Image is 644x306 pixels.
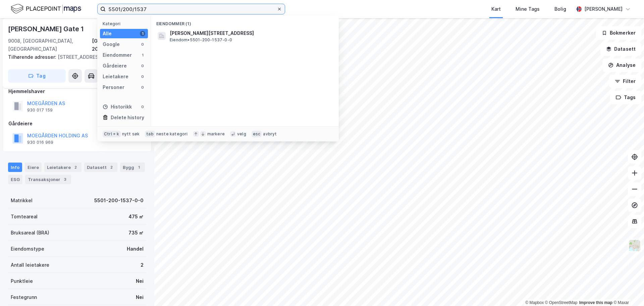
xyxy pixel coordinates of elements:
[111,114,144,122] div: Delete history
[92,37,146,53] div: [GEOGRAPHIC_DATA], 200/1537
[103,62,127,70] div: Gårdeiere
[8,69,66,83] button: Tag
[545,300,578,305] a: OpenStreetMap
[127,245,144,253] div: Handel
[263,131,277,137] div: avbryt
[628,239,641,252] img: Z
[128,229,144,237] div: 735 ㎡
[600,42,641,56] button: Datasett
[140,85,145,90] div: 0
[170,37,232,43] span: Eiendom • 5501-200-1537-0-0
[108,164,115,171] div: 2
[11,277,33,285] div: Punktleie
[25,163,42,172] div: Eiere
[516,5,540,13] div: Mine Tags
[596,26,641,40] button: Bokmerker
[237,131,246,137] div: velg
[8,120,146,128] div: Gårdeiere
[140,74,145,79] div: 0
[140,31,145,36] div: 1
[11,229,49,237] div: Bruksareal (BRA)
[103,51,132,59] div: Eiendommer
[128,213,144,221] div: 475 ㎡
[84,163,117,172] div: Datasett
[554,5,566,13] div: Bolig
[525,300,544,305] a: Mapbox
[103,103,132,111] div: Historikk
[8,163,22,172] div: Info
[103,131,121,137] div: Ctrl + k
[11,293,37,301] div: Festegrunn
[103,40,120,48] div: Google
[610,91,641,104] button: Tags
[11,261,49,269] div: Antall leietakere
[136,277,144,285] div: Nei
[252,131,262,137] div: esc
[94,196,144,205] div: 5501-200-1537-0-0
[27,107,53,113] div: 930 017 159
[8,175,22,184] div: ESG
[106,4,277,14] input: Søk på adresse, matrikkel, gårdeiere, leietakere eller personer
[120,163,145,172] div: Bygg
[103,21,148,26] div: Kategori
[11,3,81,15] img: logo.f888ab2527a4732fd821a326f86c7f29.svg
[609,75,641,88] button: Filter
[156,131,188,137] div: neste kategori
[610,274,644,306] div: Kontrollprogram for chat
[151,16,339,28] div: Eiendommer (1)
[141,261,144,269] div: 2
[8,53,141,61] div: [STREET_ADDRESS]
[579,300,612,305] a: Improve this map
[602,58,641,72] button: Analyse
[8,54,58,60] span: Tilhørende adresser:
[103,83,124,91] div: Personer
[44,163,82,172] div: Leietakere
[170,29,331,37] span: [PERSON_NAME][STREET_ADDRESS]
[11,196,33,205] div: Matrikkel
[72,164,79,171] div: 2
[140,104,145,110] div: 0
[103,30,112,38] div: Alle
[136,293,144,301] div: Nei
[584,5,623,13] div: [PERSON_NAME]
[8,87,146,95] div: Hjemmelshaver
[62,176,68,183] div: 3
[103,73,128,81] div: Leietakere
[25,175,71,184] div: Transaksjoner
[491,5,501,13] div: Kart
[145,131,155,137] div: tab
[140,52,145,58] div: 1
[8,24,85,34] div: [PERSON_NAME] Gate 1
[140,42,145,47] div: 0
[8,37,92,53] div: 9008, [GEOGRAPHIC_DATA], [GEOGRAPHIC_DATA]
[27,140,53,145] div: 930 016 969
[11,213,38,221] div: Tomteareal
[11,245,44,253] div: Eiendomstype
[136,164,142,171] div: 1
[207,131,225,137] div: markere
[140,63,145,69] div: 0
[610,274,644,306] iframe: Chat Widget
[122,131,140,137] div: nytt søk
